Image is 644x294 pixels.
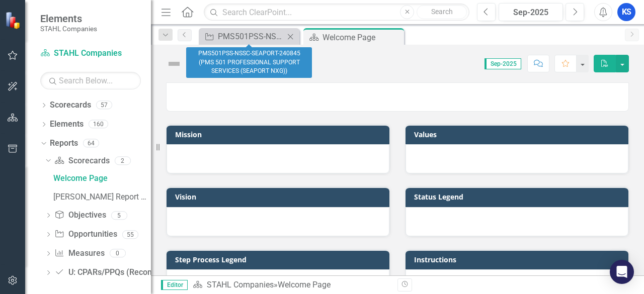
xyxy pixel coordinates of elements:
[54,248,104,259] a: Measures
[414,193,623,201] h3: Status Legend
[610,260,634,284] div: Open Intercom Messenger
[51,170,151,186] a: Welcome Page
[111,211,127,220] div: 5
[115,156,131,165] div: 2
[53,192,151,202] div: [PERSON_NAME] Report Dashboard
[54,229,117,240] a: Opportunities
[96,101,112,110] div: 57
[51,188,151,205] a: [PERSON_NAME] Report Dashboard
[40,25,97,33] small: STAHL Companies
[175,193,384,201] h3: Vision
[89,120,108,129] div: 160
[175,131,384,138] h3: Mission
[431,8,453,16] span: Search
[54,155,109,167] a: Scorecards
[166,56,182,72] img: Not Defined
[617,3,635,21] button: KS
[218,30,284,43] div: PMS501PSS-NSSC-SEAPORT-240845 (PMS 501 PROFESSIONAL SUPPORT SERVICES (SEAPORT NXG))
[161,280,188,290] span: Editor
[53,174,151,183] div: Welcome Page
[110,249,126,258] div: 0
[204,4,469,21] input: Search ClearPoint...
[83,139,99,147] div: 64
[50,119,84,130] a: Elements
[40,13,97,25] span: Elements
[414,256,623,263] h3: Instructions
[175,256,384,263] h3: Step Process Legend
[323,31,401,44] div: Welcome Page
[40,48,141,59] a: STAHL Companies
[485,58,521,69] span: Sep-2025
[414,131,623,138] h3: Values
[122,230,138,239] div: 55
[50,100,91,111] a: Scorecards
[54,267,236,278] a: U: CPARs/PPQs (Recommended T0/T1/T2/T3)
[499,3,563,21] button: Sep-2025
[40,72,141,89] input: Search Below...
[5,12,23,29] img: ClearPoint Strategy
[193,279,390,291] div: »
[54,210,106,221] a: Objectives
[186,47,312,78] div: PMS501PSS-NSSC-SEAPORT-240845 (PMS 501 PROFESSIONAL SUPPORT SERVICES (SEAPORT NXG))
[417,5,467,19] button: Search
[207,280,274,289] a: STAHL Companies
[201,30,284,43] a: PMS501PSS-NSSC-SEAPORT-240845 (PMS 501 PROFESSIONAL SUPPORT SERVICES (SEAPORT NXG))
[50,138,78,149] a: Reports
[278,280,331,289] div: Welcome Page
[502,7,559,19] div: Sep-2025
